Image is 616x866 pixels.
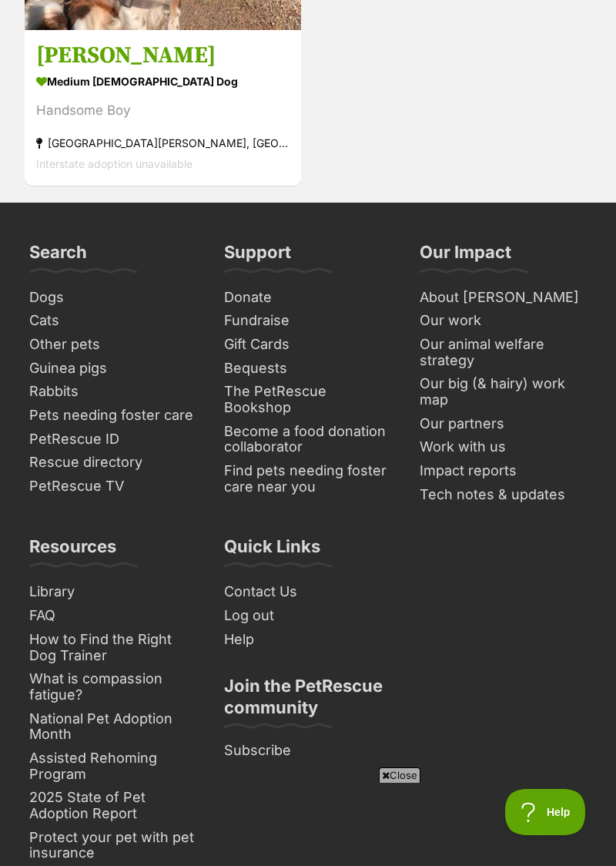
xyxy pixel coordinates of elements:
[29,535,116,566] h3: Resources
[23,747,203,786] a: Assisted Rehoming Program
[23,286,203,310] a: Dogs
[28,789,588,858] iframe: Advertisement
[23,667,203,707] a: What is compassion fatigue?
[36,41,290,70] h3: [PERSON_NAME]
[224,535,320,566] h3: Quick Links
[218,628,397,652] a: Help
[413,372,593,411] a: Our big (& hairy) work map
[218,580,397,604] a: Contact Us
[23,580,203,604] a: Library
[23,604,203,628] a: FAQ
[23,628,203,667] a: How to Find the Right Dog Trainer
[413,459,593,483] a: Impact reports
[413,483,593,507] a: Tech notes & updates
[218,739,397,763] a: Subscribe
[23,786,203,825] a: 2025 State of Pet Adoption Report
[218,286,397,310] a: Donate
[413,333,593,372] a: Our animal welfare strategy
[23,451,203,475] a: Rescue directory
[218,380,397,419] a: The PetRescue Bookshop
[25,29,301,186] a: [PERSON_NAME] medium [DEMOGRAPHIC_DATA] Dog Handsome Boy [GEOGRAPHIC_DATA][PERSON_NAME], [GEOGRAP...
[413,412,593,436] a: Our partners
[224,675,391,727] h3: Join the PetRescue community
[29,241,87,272] h3: Search
[413,309,593,333] a: Our work
[505,789,585,835] iframe: Help Scout Beacon - Open
[36,133,290,153] div: [GEOGRAPHIC_DATA][PERSON_NAME], [GEOGRAPHIC_DATA]
[23,428,203,451] a: PetRescue ID
[23,707,203,747] a: National Pet Adoption Month
[218,333,397,357] a: Gift Cards
[23,357,203,381] a: Guinea pigs
[36,70,290,92] div: medium [DEMOGRAPHIC_DATA] Dog
[218,604,397,628] a: Log out
[23,826,203,865] a: Protect your pet with pet insurance
[23,380,203,404] a: Rabbits
[413,286,593,310] a: About [PERSON_NAME]
[23,309,203,333] a: Cats
[218,459,397,498] a: Find pets needing foster care near you
[420,241,511,272] h3: Our Impact
[218,309,397,333] a: Fundraise
[224,241,291,272] h3: Support
[36,100,290,121] div: Handsome Boy
[218,420,397,459] a: Become a food donation collaborator
[413,435,593,459] a: Work with us
[218,357,397,381] a: Bequests
[23,475,203,498] a: PetRescue TV
[379,767,420,783] span: Close
[23,404,203,428] a: Pets needing foster care
[36,157,192,170] span: Interstate adoption unavailable
[23,333,203,357] a: Other pets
